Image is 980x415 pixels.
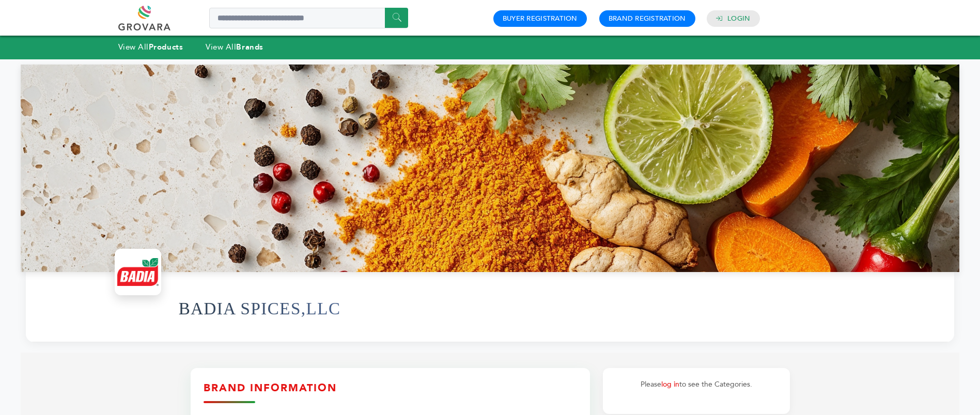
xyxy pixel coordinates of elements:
[661,379,679,389] a: log in
[609,14,686,23] a: Brand Registration
[209,8,408,28] input: Search a product or brand...
[179,283,341,334] h1: BADIA SPICES,LLC
[613,378,780,391] p: Please to see the Categories.
[236,42,263,52] strong: Brands
[206,42,263,52] a: View AllBrands
[117,251,159,293] img: BADIA SPICES,LLC Logo
[149,42,183,52] strong: Products
[118,42,183,52] a: View AllProducts
[204,381,577,403] h3: Brand Information
[727,14,750,23] a: Login
[503,14,578,23] a: Buyer Registration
